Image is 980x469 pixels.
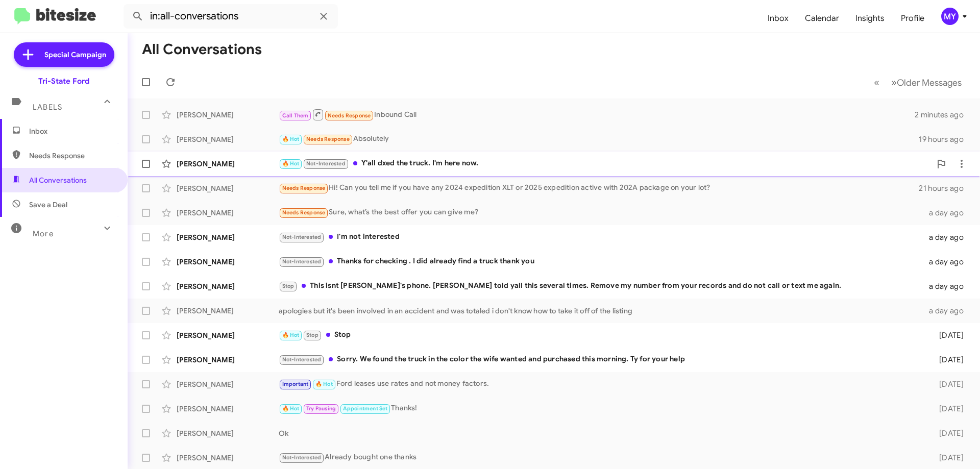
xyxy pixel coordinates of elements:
a: Inbox [759,4,797,33]
div: This isnt [PERSON_NAME]'s phone. [PERSON_NAME] told yall this several times. Remove my number fro... [279,280,923,292]
span: All Conversations [29,175,87,185]
h1: All Conversations [142,41,262,58]
div: [PERSON_NAME] [177,453,279,463]
div: Already bought one thanks [279,452,923,463]
span: » [891,76,897,89]
span: 🔥 Hot [282,160,300,167]
button: MY [933,8,969,25]
span: Try Pausing [306,405,336,412]
div: Ford leases use rates and not money factors. [279,378,923,390]
button: Previous [868,72,886,93]
span: Save a Deal [29,200,67,210]
div: Hi! Can you tell me if you have any 2024 expedition XLT or 2025 expedition active with 202A packa... [279,182,919,194]
div: a day ago [923,208,972,218]
span: Not-Interested [306,160,346,167]
div: [PERSON_NAME] [177,428,279,438]
a: Special Campaign [14,42,114,67]
div: [DATE] [923,428,972,438]
div: Absolutely [279,133,919,145]
div: Thanks! [279,403,923,414]
div: Y'all dxed the truck. I'm here now. [279,158,931,169]
div: [DATE] [923,330,972,340]
a: Insights [847,4,893,33]
div: [DATE] [923,404,972,414]
div: [DATE] [923,379,972,389]
span: Older Messages [897,77,962,88]
span: Important [282,381,309,387]
div: Ok [279,428,923,438]
div: [PERSON_NAME] [177,183,279,193]
span: Inbox [29,126,116,136]
div: a day ago [923,306,972,316]
span: 🔥 Hot [282,136,300,142]
div: [PERSON_NAME] [177,110,279,120]
span: Stop [282,283,295,289]
div: [PERSON_NAME] [177,404,279,414]
span: More [33,229,54,238]
div: [PERSON_NAME] [177,134,279,144]
div: [PERSON_NAME] [177,159,279,169]
span: « [874,76,879,89]
div: [PERSON_NAME] [177,232,279,242]
div: 21 hours ago [919,183,972,193]
span: Call Them [282,112,309,119]
span: Stop [306,332,318,338]
span: Needs Response [282,185,326,191]
div: Sorry. We found the truck in the color the wife wanted and purchased this morning. Ty for your help [279,354,923,365]
div: Thanks for checking . I did already find a truck thank you [279,256,923,267]
div: Stop [279,329,923,341]
a: Profile [893,4,933,33]
span: Not-Interested [282,258,322,265]
span: Not-Interested [282,234,322,240]
span: Needs Response [29,151,116,161]
div: [PERSON_NAME] [177,355,279,365]
span: Labels [33,103,62,112]
nav: Page navigation example [868,72,968,93]
div: Sure, what’s the best offer you can give me? [279,207,923,218]
span: 🔥 Hot [282,405,300,412]
button: Next [885,72,968,93]
div: [PERSON_NAME] [177,208,279,218]
div: 2 minutes ago [915,110,972,120]
div: [DATE] [923,355,972,365]
span: Special Campaign [44,50,106,60]
div: [DATE] [923,453,972,463]
div: I'm not interested [279,231,923,243]
div: 19 hours ago [919,134,972,144]
span: Not-Interested [282,356,322,363]
span: Needs Response [306,136,350,142]
div: a day ago [923,281,972,291]
div: apologies but it's been involved in an accident and was totaled i don't know how to take it off o... [279,306,923,316]
div: [PERSON_NAME] [177,379,279,389]
span: Needs Response [282,209,326,216]
div: Tri-State Ford [38,76,89,86]
span: 🔥 Hot [282,332,300,338]
div: Inbound Call [279,108,915,121]
div: [PERSON_NAME] [177,306,279,316]
span: Not-Interested [282,454,322,461]
div: [PERSON_NAME] [177,330,279,340]
div: [PERSON_NAME] [177,281,279,291]
span: Appointment Set [343,405,388,412]
input: Search [124,4,338,29]
div: [PERSON_NAME] [177,257,279,267]
div: MY [941,8,959,25]
div: a day ago [923,232,972,242]
span: Needs Response [328,112,371,119]
span: 🔥 Hot [315,381,333,387]
a: Calendar [797,4,847,33]
div: a day ago [923,257,972,267]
